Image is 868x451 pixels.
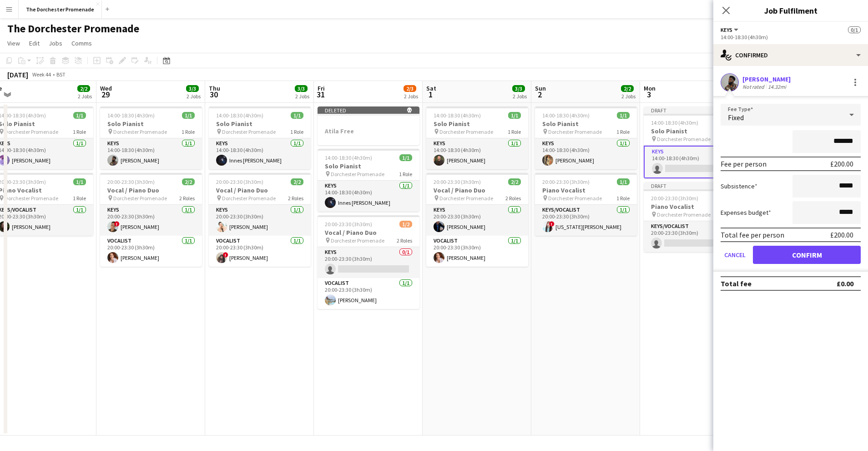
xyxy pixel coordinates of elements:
app-card-role: Keys1/120:00-23:30 (3h30m)![PERSON_NAME] [100,205,202,236]
span: ! [223,252,228,258]
div: 2 Jobs [295,93,309,100]
span: Dorchester Promenade [439,195,493,202]
div: 2 Jobs [513,93,527,100]
span: Mon [644,84,656,92]
h1: The Dorchester Promenade [7,22,139,35]
div: [DATE] [7,70,28,79]
span: Dorchester Promenade [113,195,167,202]
h3: Atila Free [318,127,419,135]
app-card-role: Vocalist1/120:00-23:30 (3h30m)[PERSON_NAME] [426,236,528,267]
app-card-role: Keys1/120:00-23:30 (3h30m)[PERSON_NAME] [209,205,311,236]
span: 1/1 [508,112,521,119]
div: Draft [644,182,746,189]
button: Keys [721,26,740,33]
span: Comms [71,39,92,47]
app-job-card: Draft20:00-23:30 (3h30m)0/1Piano Vocalist Dorchester Promenade1 RoleKeys/Vocalist0/120:00-23:30 (... [644,182,746,252]
span: Fixed [728,113,744,122]
h3: Solo Pianist [535,120,637,128]
label: Subsistence [721,182,757,190]
app-job-card: 20:00-23:30 (3h30m)2/2Vocal / Piano Duo Dorchester Promenade2 RolesKeys1/120:00-23:30 (3h30m)[PER... [426,173,528,267]
span: 2/2 [508,178,521,185]
app-job-card: 20:00-23:30 (3h30m)2/2Vocal / Piano Duo Dorchester Promenade2 RolesKeys1/120:00-23:30 (3h30m)[PER... [209,173,311,267]
app-job-card: 14:00-18:30 (4h30m)1/1Solo Pianist Dorchester Promenade1 RoleKeys1/114:00-18:30 (4h30m)[PERSON_NAME] [100,106,202,169]
app-job-card: 14:00-18:30 (4h30m)1/1Solo Pianist Dorchester Promenade1 RoleKeys1/114:00-18:30 (4h30m)Innes [PER... [209,106,311,169]
span: Dorchester Promenade [5,195,58,202]
span: 1/1 [399,154,412,161]
app-card-role: Vocalist1/120:00-23:30 (3h30m)![PERSON_NAME] [209,236,311,267]
span: 20:00-23:30 (3h30m) [216,178,263,185]
span: 3/3 [186,85,199,92]
span: Edit [29,39,40,47]
span: 2 [534,89,546,100]
span: 2 Roles [288,195,303,202]
span: 1 Role [616,195,630,202]
label: Expenses budget [721,208,771,217]
h3: Solo Pianist [100,120,202,128]
span: 14:00-18:30 (4h30m) [107,112,155,119]
span: Fri [318,84,325,92]
div: £0.00 [837,279,853,288]
span: Keys [721,26,732,33]
app-job-card: Deleted Atila Free [318,106,419,145]
span: 2/2 [182,178,195,185]
app-card-role: Keys1/114:00-18:30 (4h30m)[PERSON_NAME] [535,138,637,169]
span: 14:00-18:30 (4h30m) [651,119,698,126]
app-card-role: Keys1/120:00-23:30 (3h30m)[PERSON_NAME] [426,205,528,236]
span: 20:00-23:30 (3h30m) [542,178,590,185]
span: Wed [100,84,112,92]
h3: Job Fulfilment [713,5,868,16]
span: Thu [209,84,220,92]
app-card-role: Vocalist1/120:00-23:30 (3h30m)[PERSON_NAME] [100,236,202,267]
app-card-role: Keys1/114:00-18:30 (4h30m)[PERSON_NAME] [100,138,202,169]
span: Dorchester Promenade [331,237,384,244]
div: BST [56,71,66,78]
span: 2/2 [291,178,303,185]
span: Jobs [49,39,62,47]
div: [PERSON_NAME] [742,75,791,83]
span: Dorchester Promenade [5,128,58,135]
button: The Dorchester Promenade [19,0,102,18]
div: £200.00 [830,159,853,168]
span: 2 Roles [179,195,195,202]
app-job-card: 14:00-18:30 (4h30m)1/1Solo Pianist Dorchester Promenade1 RoleKeys1/114:00-18:30 (4h30m)[PERSON_NAME] [535,106,637,169]
span: Sun [535,84,546,92]
div: Confirmed [713,44,868,66]
button: Confirm [753,246,861,264]
div: Deleted [318,106,419,114]
span: 1 Role [508,128,521,135]
app-job-card: 14:00-18:30 (4h30m)1/1Solo Pianist Dorchester Promenade1 RoleKeys1/114:00-18:30 (4h30m)[PERSON_NAME] [426,106,528,169]
app-job-card: 14:00-18:30 (4h30m)1/1Solo Pianist Dorchester Promenade1 RoleKeys1/114:00-18:30 (4h30m)Innes [PER... [318,149,419,212]
span: 2/3 [404,85,416,92]
span: 2 Roles [505,195,521,202]
a: Edit [25,37,43,49]
span: View [7,39,20,47]
app-job-card: 20:00-23:30 (3h30m)2/2Vocal / Piano Duo Dorchester Promenade2 RolesKeys1/120:00-23:30 (3h30m)![PE... [100,173,202,267]
span: 14:00-18:30 (4h30m) [434,112,481,119]
span: Dorchester Promenade [331,171,384,177]
span: 1 Role [290,128,303,135]
h3: Vocal / Piano Duo [209,186,311,194]
app-card-role: Keys0/114:00-18:30 (4h30m) [644,146,746,178]
span: 14:00-18:30 (4h30m) [325,154,372,161]
span: ! [549,221,555,227]
span: 20:00-23:30 (3h30m) [325,221,372,228]
span: 20:00-23:30 (3h30m) [434,178,481,185]
span: 2/2 [621,85,634,92]
h3: Solo Pianist [644,127,746,135]
span: 1/1 [617,178,630,185]
a: View [4,37,24,49]
a: Jobs [45,37,66,49]
div: 2 Jobs [621,93,636,100]
h3: Solo Pianist [318,162,419,170]
app-card-role: Keys1/114:00-18:30 (4h30m)Innes [PERSON_NAME] [209,138,311,169]
h3: Solo Pianist [426,120,528,128]
app-job-card: Draft14:00-18:30 (4h30m)0/1Solo Pianist Dorchester Promenade1 RoleKeys0/114:00-18:30 (4h30m) [644,106,746,178]
span: 1 Role [616,128,630,135]
span: 3/3 [512,85,525,92]
span: Dorchester Promenade [113,128,167,135]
